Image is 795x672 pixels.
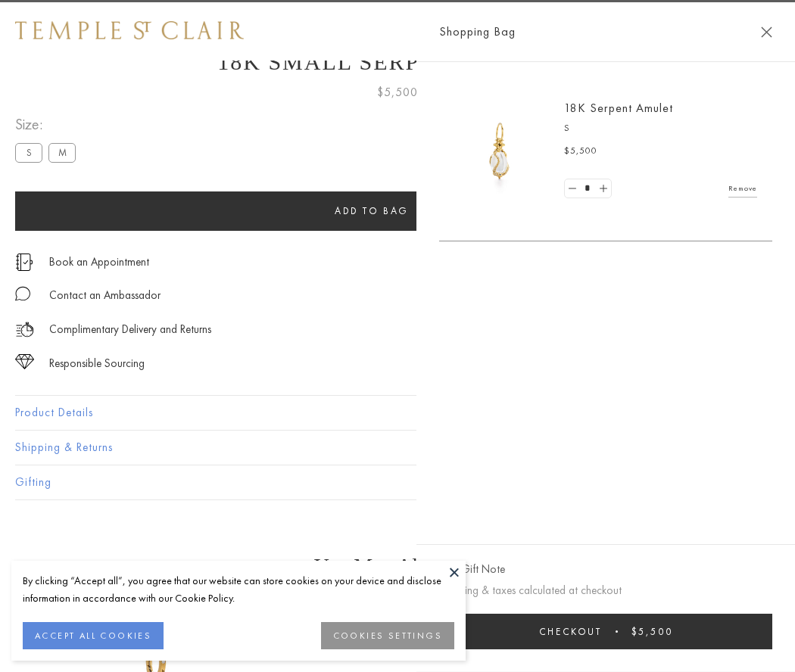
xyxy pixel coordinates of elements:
button: COOKIES SETTINGS [321,622,454,649]
img: Temple St. Clair [15,21,244,39]
button: Gifting [15,465,780,499]
button: Add Gift Note [439,560,505,579]
p: S [564,121,757,136]
img: icon_delivery.svg [15,320,34,339]
a: 18K Serpent Amulet [564,100,673,116]
button: Shipping & Returns [15,431,780,465]
button: Product Details [15,396,780,430]
a: Set quantity to 2 [595,179,610,198]
div: Contact an Ambassador [49,286,161,305]
span: Add to bag [335,204,409,217]
button: ACCEPT ALL COOKIES [23,622,164,649]
button: Add to bag [15,191,728,231]
h3: You May Also Like [38,554,757,578]
img: P51836-E11SERPPV [454,106,545,197]
span: $5,500 [564,144,597,159]
span: Shopping Bag [439,22,516,42]
a: Set quantity to 0 [565,179,580,198]
label: S [15,143,42,162]
img: icon_sourcing.svg [15,354,34,369]
button: Checkout $5,500 [439,614,772,649]
img: MessageIcon-01_2.svg [15,286,30,301]
a: Remove [728,180,757,197]
span: Size: [15,112,82,137]
div: Responsible Sourcing [49,354,145,373]
p: Shipping & taxes calculated at checkout [439,581,772,600]
button: Close Shopping Bag [761,26,772,38]
img: icon_appointment.svg [15,254,33,271]
span: $5,500 [377,82,418,102]
label: M [48,143,76,162]
a: Book an Appointment [49,254,149,270]
span: Checkout [539,625,602,638]
p: Complimentary Delivery and Returns [49,320,211,339]
span: $5,500 [631,625,673,638]
h1: 18K Small Serpent Amulet [15,49,780,75]
div: By clicking “Accept all”, you agree that our website can store cookies on your device and disclos... [23,572,454,607]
